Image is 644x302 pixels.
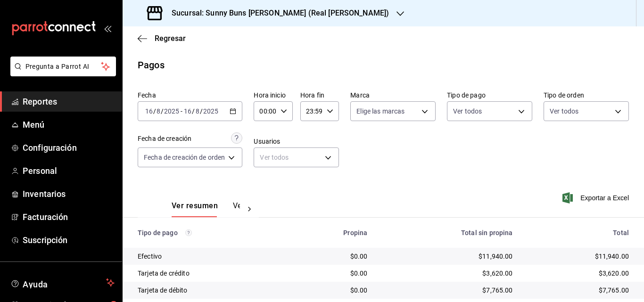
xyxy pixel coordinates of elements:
div: Total sin propina [382,229,512,237]
span: - [181,107,182,115]
span: Fecha de creación de orden [144,153,225,162]
span: Personal [23,164,115,177]
span: Inventarios [23,188,115,200]
label: Hora fin [300,92,339,98]
span: / [200,107,203,115]
div: Efectivo [138,252,282,261]
span: / [192,107,195,115]
span: / [161,107,164,115]
label: Fecha [138,92,242,98]
label: Tipo de orden [544,92,629,98]
button: Pregunta a Parrot AI [10,57,116,76]
label: Marca [350,92,436,98]
div: Ver todos [254,147,339,167]
span: Configuración [23,141,115,154]
input: ---- [203,107,219,115]
label: Usuarios [254,138,339,145]
label: Tipo de pago [447,92,532,98]
span: Elige las marcas [356,106,405,116]
span: Suscripción [23,234,115,246]
span: Pregunta a Parrot AI [25,62,101,72]
span: Menú [23,118,115,131]
input: -- [156,107,161,115]
span: Ver todos [550,106,578,116]
div: Total [528,229,629,237]
div: Fecha de creación [138,134,191,144]
div: $3,620.00 [382,269,512,278]
div: $3,620.00 [528,269,629,278]
span: Facturación [23,211,115,223]
span: Reportes [23,95,115,108]
button: open_drawer_menu [104,24,111,32]
div: Tarjeta de débito [138,286,282,295]
input: -- [195,107,200,115]
div: Tipo de pago [138,229,282,237]
input: -- [183,107,192,115]
h3: Sucursal: Sunny Buns [PERSON_NAME] (Real [PERSON_NAME]) [164,8,389,19]
span: / [153,107,156,115]
div: Tarjeta de crédito [138,269,282,278]
div: $0.00 [297,252,368,261]
div: $11,940.00 [382,252,512,261]
button: Regresar [138,34,186,43]
svg: Los pagos realizados con Pay y otras terminales son montos brutos. [185,229,192,236]
div: navigation tabs [172,201,240,217]
div: $7,765.00 [382,286,512,295]
div: $0.00 [297,286,368,295]
span: Regresar [155,34,186,43]
input: -- [145,107,153,115]
div: $0.00 [297,269,368,278]
div: $7,765.00 [528,286,629,295]
button: Ver pagos [233,201,268,217]
div: $11,940.00 [528,252,629,261]
a: Pregunta a Parrot AI [7,68,116,78]
span: Ver todos [453,106,482,116]
input: ---- [164,107,180,115]
div: Propina [297,229,368,237]
button: Ver resumen [172,201,218,217]
span: Ayuda [23,277,102,288]
button: Exportar a Excel [564,192,629,204]
div: Pagos [138,58,165,72]
label: Hora inicio [254,92,292,98]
